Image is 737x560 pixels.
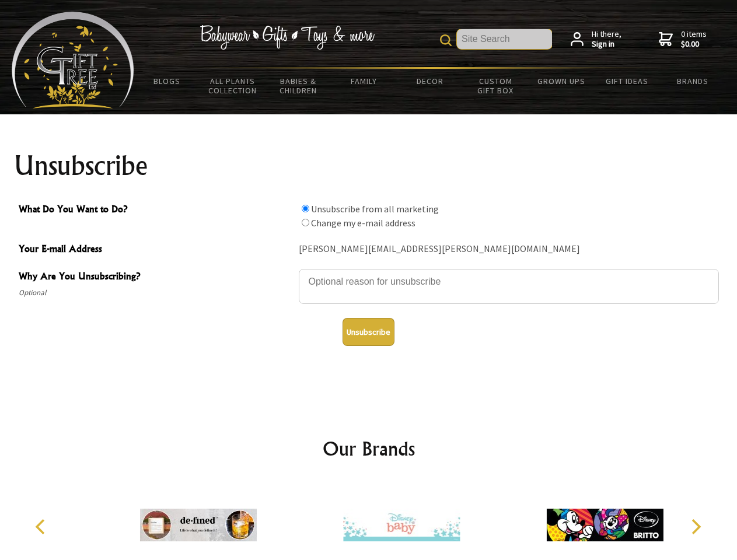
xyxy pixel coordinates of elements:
[311,217,415,229] label: Change my e-mail address
[19,202,293,219] span: What Do You Want to Do?
[19,269,293,286] span: Why Are You Unsubscribing?
[311,203,439,215] label: Unsubscribe from all marketing
[463,69,529,103] a: Custom Gift Box
[299,240,719,258] div: [PERSON_NAME][EMAIL_ADDRESS][PERSON_NAME][DOMAIN_NAME]
[200,69,266,103] a: All Plants Collection
[200,25,375,50] img: Babywear - Gifts - Toys & more
[12,12,134,108] img: Babyware - Gifts - Toys and more...
[592,29,621,50] span: Hi there,
[331,69,397,93] a: Family
[440,34,452,46] img: product search
[299,269,719,304] textarea: Why Are You Unsubscribing?
[134,69,200,93] a: BLOGS
[659,29,707,50] a: 0 items$0.00
[29,514,55,540] button: Previous
[19,242,293,258] span: Your E-mail Address
[302,219,309,226] input: What Do You Want to Do?
[528,69,594,93] a: Grown Ups
[660,69,726,93] a: Brands
[457,29,552,49] input: Site Search
[594,69,660,93] a: Gift Ideas
[397,69,463,93] a: Decor
[592,39,621,50] strong: Sign in
[14,152,724,180] h1: Unsubscribe
[681,39,707,50] strong: $0.00
[23,435,714,463] h2: Our Brands
[19,286,293,300] span: Optional
[571,29,621,50] a: Hi there,Sign in
[302,205,309,212] input: What Do You Want to Do?
[681,29,707,50] span: 0 items
[343,318,394,346] button: Unsubscribe
[266,69,331,103] a: Babies & Children
[683,514,708,540] button: Next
